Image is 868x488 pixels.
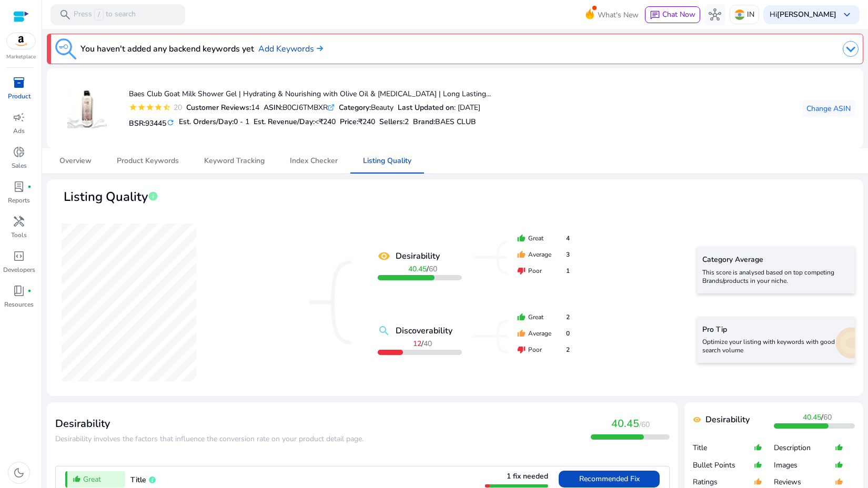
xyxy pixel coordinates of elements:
b: Desirability [705,413,750,426]
span: 40 [423,339,432,349]
span: Overview [59,157,92,165]
p: Marketplace [6,53,36,61]
span: Index Checker [290,157,338,165]
p: Reports [8,196,30,205]
span: /60 [639,420,650,430]
mat-icon: thumb_up [517,329,526,338]
span: 40.45 [611,416,639,431]
span: / [413,339,432,349]
span: Change ASIN [806,103,851,114]
span: 3 [566,250,570,259]
mat-icon: star [129,103,137,111]
h5: Est. Orders/Day: [179,118,249,127]
mat-icon: thumb_down [517,267,526,275]
p: Developers [3,265,35,274]
b: 40.45 [408,264,427,274]
span: search [59,8,72,21]
mat-icon: star [137,103,146,111]
span: 93445 [145,118,166,128]
button: Recommended Fix [559,471,660,487]
div: Poor [517,266,570,276]
button: chatChat Now [645,6,700,23]
mat-icon: star [154,103,163,111]
span: hub [709,8,721,21]
h5: BSR: [129,117,175,128]
b: 12 [413,339,421,349]
span: Great [83,474,101,485]
span: 2 [566,345,570,354]
mat-icon: refresh [166,118,175,128]
h3: You haven't added any backend keywords yet [80,43,254,55]
h3: Desirability [55,418,364,430]
p: Ratings [693,477,754,487]
mat-icon: thumb_up [517,250,526,259]
span: Keyword Tracking [204,157,265,165]
span: / [803,412,832,422]
img: amazon.svg [7,33,35,49]
p: Images [774,460,835,471]
mat-icon: thumb_up_alt [73,475,81,483]
span: 60 [823,412,832,422]
p: IN [747,5,754,24]
b: 40.45 [803,412,821,422]
p: Ads [13,126,25,136]
img: arrow-right.svg [314,45,323,52]
span: 0 - 1 [234,117,249,127]
p: Press to search [74,9,136,21]
img: dropdown-arrow.svg [843,41,859,57]
b: Last Updated on [398,103,454,113]
span: Listing Quality [363,157,411,165]
span: info [148,191,158,201]
span: 1 [566,266,570,276]
div: Average [517,250,570,259]
span: BAES CLUB [435,117,476,127]
mat-icon: thumb_up_alt [835,439,843,456]
h4: Baes Club Goat Milk Shower Gel | Hydrating & Nourishing with Olive Oil & [MEDICAL_DATA] | Long La... [129,90,491,99]
div: Poor [517,345,570,354]
div: Great [517,312,570,322]
b: Category: [339,103,371,113]
mat-icon: thumb_up_alt [754,456,762,474]
div: Average [517,329,570,338]
div: B0CJ6TMBXR [264,102,335,113]
h5: Category Average [702,256,850,265]
span: Chat Now [662,9,695,19]
b: Discoverability [396,324,452,337]
b: Desirability [396,250,440,262]
img: 41VHZcetDHL._SS40_.jpg [67,89,107,128]
b: Customer Reviews: [186,103,251,113]
span: / [408,264,437,274]
span: 2 [566,312,570,322]
div: 20 [171,102,182,113]
span: donut_small [13,146,25,158]
span: inventory_2 [13,76,25,89]
span: <₹240 [315,117,336,127]
span: Listing Quality [64,188,148,206]
span: ₹240 [358,117,375,127]
span: Desirability involves the factors that influence the conversion rate on your product detail page. [55,434,364,444]
h5: Pro Tip [702,326,850,334]
p: Title [693,443,754,453]
img: keyword-tracking.svg [55,38,76,59]
a: Add Keywords [258,43,323,55]
mat-icon: thumb_up [517,234,526,242]
span: handyman [13,215,25,228]
span: keyboard_arrow_down [841,8,853,21]
mat-icon: star [146,103,154,111]
mat-icon: thumb_up [517,313,526,321]
mat-icon: remove_red_eye [378,250,390,262]
p: Description [774,443,835,453]
span: 2 [405,117,409,127]
span: code_blocks [13,250,25,262]
mat-icon: thumb_up_alt [835,456,843,474]
span: Product Keywords [117,157,179,165]
div: : [DATE] [398,102,480,113]
h5: Est. Revenue/Day: [254,118,336,127]
p: Tools [11,230,27,240]
span: campaign [13,111,25,124]
span: 1 fix needed [507,471,548,481]
span: chat [650,10,660,21]
h5: : [413,118,476,127]
button: hub [704,4,725,25]
span: dark_mode [13,466,25,479]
